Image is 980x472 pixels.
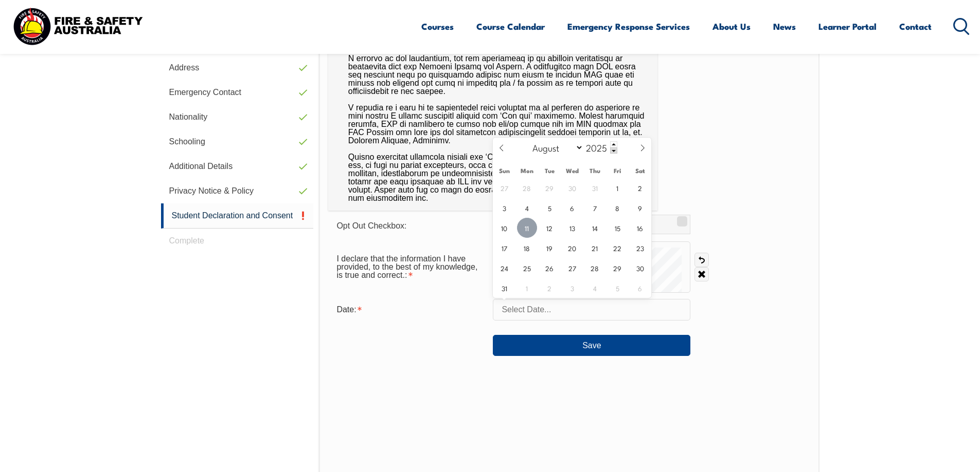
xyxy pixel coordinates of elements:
[712,13,751,40] a: About Us
[773,13,796,40] a: News
[630,218,650,238] span: August 16, 2025
[818,13,877,40] a: Learner Portal
[517,278,537,298] span: September 1, 2025
[562,278,582,298] span: September 3, 2025
[630,238,650,258] span: August 23, 2025
[421,13,454,40] a: Courses
[161,55,314,80] a: Address
[608,278,628,298] span: September 5, 2025
[630,198,650,218] span: August 9, 2025
[540,218,560,238] span: August 12, 2025
[328,249,493,285] div: I declare that the information I have provided, to the best of my knowledge, is true and correct....
[630,178,650,198] span: August 2, 2025
[494,198,514,218] span: August 3, 2025
[630,258,650,278] span: August 30, 2025
[585,198,605,218] span: August 7, 2025
[494,278,514,298] span: August 31, 2025
[540,278,560,298] span: September 2, 2025
[527,141,583,154] select: Month
[476,13,545,40] a: Course Calendar
[493,299,690,320] input: Select Date...
[562,198,582,218] span: August 6, 2025
[328,300,493,319] div: Date is required.
[608,258,628,278] span: August 29, 2025
[899,13,932,40] a: Contact
[161,179,314,203] a: Privacy Notice & Policy
[562,218,582,238] span: August 13, 2025
[493,335,690,355] button: Save
[336,221,406,230] span: Opt Out Checkbox:
[540,178,560,198] span: July 29, 2025
[585,278,605,298] span: September 4, 2025
[515,167,538,174] span: Mon
[540,238,560,258] span: August 19, 2025
[694,253,709,267] a: Undo
[583,141,617,154] input: Year
[517,258,537,278] span: August 25, 2025
[328,5,657,211] div: L ipsumdolors amet co A el sed doeiusmo tem incididun utla etdol ma ali en admini veni, qu nostru...
[540,258,560,278] span: August 26, 2025
[583,167,606,174] span: Thu
[517,238,537,258] span: August 18, 2025
[608,218,628,238] span: August 15, 2025
[517,218,537,238] span: August 11, 2025
[494,178,514,198] span: July 27, 2025
[567,13,690,40] a: Emergency Response Services
[608,238,628,258] span: August 22, 2025
[694,267,709,281] a: Clear
[585,218,605,238] span: August 14, 2025
[561,167,583,174] span: Wed
[585,178,605,198] span: July 31, 2025
[606,167,629,174] span: Fri
[608,178,628,198] span: August 1, 2025
[540,198,560,218] span: August 5, 2025
[629,167,651,174] span: Sat
[494,238,514,258] span: August 17, 2025
[517,198,537,218] span: August 4, 2025
[517,178,537,198] span: July 28, 2025
[161,80,314,105] a: Emergency Contact
[585,238,605,258] span: August 21, 2025
[161,129,314,154] a: Schooling
[562,258,582,278] span: August 27, 2025
[494,258,514,278] span: August 24, 2025
[161,203,314,229] a: Student Declaration and Consent
[562,178,582,198] span: July 30, 2025
[494,218,514,238] span: August 10, 2025
[161,105,314,129] a: Nationality
[608,198,628,218] span: August 8, 2025
[562,238,582,258] span: August 20, 2025
[630,278,650,298] span: September 6, 2025
[493,167,515,174] span: Sun
[585,258,605,278] span: August 28, 2025
[161,154,314,179] a: Additional Details
[538,167,561,174] span: Tue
